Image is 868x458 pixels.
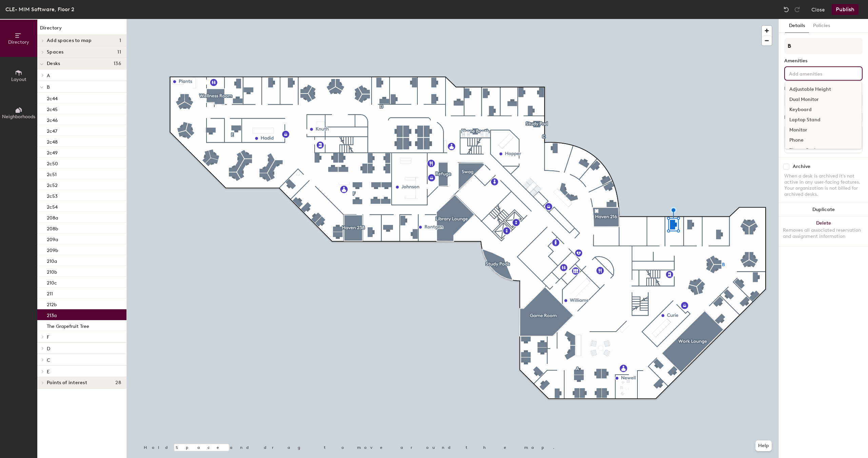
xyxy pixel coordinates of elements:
div: Dual Monitor [785,95,862,105]
p: 210c [47,278,57,286]
span: 136 [114,61,121,66]
p: 2c45 [47,105,58,112]
p: 210b [47,267,57,275]
input: Add amenities [788,69,849,77]
div: Desk Type [784,86,863,91]
button: Duplicate [779,203,868,216]
span: C [47,357,50,363]
div: Amenities [784,58,863,64]
span: Desks [47,61,60,66]
span: B [47,84,50,90]
div: When a desk is archived it's not active in any user-facing features. Your organization is not bil... [784,173,863,197]
p: 2c52 [47,181,58,188]
p: 2c51 [47,170,57,178]
span: 1 [119,38,121,43]
span: 11 [117,49,121,55]
p: 2c47 [47,126,57,134]
p: 2c48 [47,137,58,145]
p: 208b [47,224,58,232]
p: 2c44 [47,94,58,102]
p: 208a [47,213,58,221]
span: Layout [11,77,26,82]
div: Removes all associated reservation and assignment information [783,227,864,240]
span: Points of interest [47,380,87,386]
button: Publish [832,4,859,15]
span: Neighborhoods [2,114,35,120]
span: Directory [8,39,29,45]
span: D [47,346,50,352]
button: Details [785,19,809,33]
div: Theme Desk [785,145,862,155]
span: Add spaces to map [47,38,92,43]
p: 211 [47,289,53,297]
span: Spaces [47,49,64,55]
button: Help [755,440,772,451]
div: Desks [784,115,797,120]
p: 2c54 [47,202,58,210]
p: 2c46 [47,116,58,123]
div: Phone [785,135,862,145]
div: Adjustable Height [785,84,862,95]
p: The Grapefruit Tree [47,321,89,329]
p: 209b [47,246,58,253]
button: Close [811,4,825,15]
span: F [47,334,49,340]
div: Monitor [785,125,862,135]
div: Archive [793,164,810,169]
span: A [47,73,50,79]
span: 28 [115,380,121,386]
p: 209a [47,235,58,243]
p: 212b [47,300,57,308]
div: CLE- MIM Software, Floor 2 [5,5,74,14]
p: 2c53 [47,191,58,199]
button: DeleteRemoves all associated reservation and assignment information [779,216,868,246]
button: Assigned [784,94,863,106]
p: 2c49 [47,148,58,156]
p: 210a [47,256,57,264]
h1: Directory [37,24,126,35]
button: Policies [809,19,834,33]
div: Laptop Stand [785,115,862,125]
p: 2c50 [47,159,58,167]
span: E [47,369,50,375]
img: Undo [783,6,790,13]
img: Redo [794,6,801,13]
p: 213a [47,311,57,318]
div: Keyboard [785,105,862,115]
